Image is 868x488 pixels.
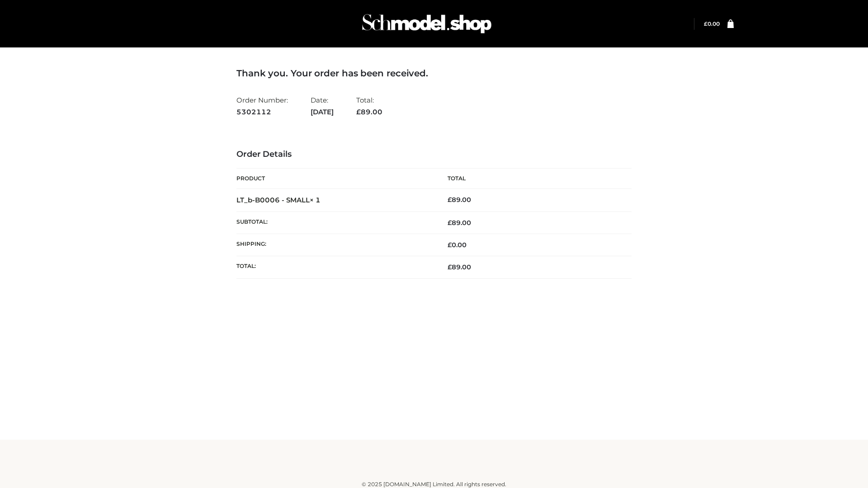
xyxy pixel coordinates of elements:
strong: × 1 [310,196,321,204]
th: Total [434,169,632,189]
span: £ [704,20,708,27]
bdi: 0.00 [704,20,720,27]
span: £ [448,219,452,227]
bdi: 89.00 [448,196,471,204]
strong: 5302112 [236,106,288,118]
th: Subtotal: [236,211,434,234]
span: £ [356,108,361,116]
strong: LT_b-B0006 - SMALL [236,196,321,204]
th: Product [236,169,434,189]
span: £ [448,263,452,271]
li: Order Number: [236,92,288,120]
li: Date: [311,92,334,120]
span: £ [448,241,452,249]
img: Schmodel Admin 964 [359,6,495,42]
h3: Thank you. Your order has been received. [236,68,632,79]
th: Shipping: [236,234,434,256]
a: £0.00 [704,20,720,27]
h3: Order Details [236,150,632,160]
th: Total: [236,256,434,278]
bdi: 0.00 [448,241,467,249]
li: Total: [356,92,382,120]
span: 89.00 [448,219,471,227]
strong: [DATE] [311,106,334,118]
span: 89.00 [448,263,471,271]
span: 89.00 [356,108,382,116]
span: £ [448,196,452,204]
